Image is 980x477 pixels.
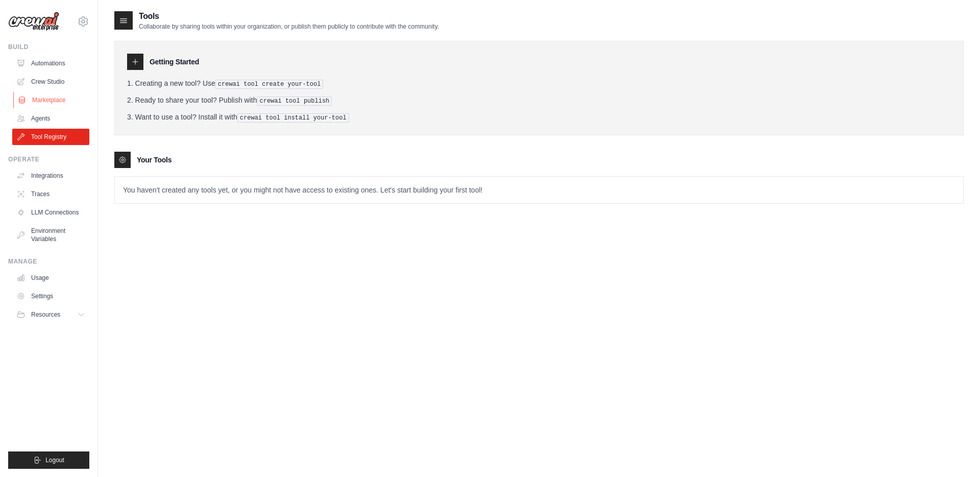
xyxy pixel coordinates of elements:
[12,288,89,304] a: Settings
[8,155,89,163] div: Operate
[257,97,332,106] pre: crewai tool publish
[8,43,89,51] div: Build
[8,451,89,469] button: Logout
[137,155,171,165] h3: Your Tools
[150,57,199,67] h3: Getting Started
[31,311,60,319] span: Resources
[12,270,89,286] a: Usage
[12,186,89,202] a: Traces
[127,112,951,123] li: Want to use a tool? Install it with
[12,55,89,71] a: Automations
[115,177,963,203] p: You haven't created any tools yet, or you might not have access to existing ones. Let's start bui...
[127,95,951,106] li: Ready to share your tool? Publish with
[12,74,89,90] a: Crew Studio
[12,306,89,323] button: Resources
[139,10,439,22] h2: Tools
[12,204,89,221] a: LLM Connections
[12,168,89,184] a: Integrations
[45,456,64,464] span: Logout
[237,113,349,123] pre: crewai tool install your-tool
[13,92,90,108] a: Marketplace
[127,78,951,89] li: Creating a new tool? Use
[8,257,89,266] div: Manage
[12,129,89,145] a: Tool Registry
[8,12,59,31] img: Logo
[12,110,89,127] a: Agents
[215,80,324,89] pre: crewai tool create your-tool
[12,223,89,247] a: Environment Variables
[139,22,439,31] p: Collaborate by sharing tools within your organization, or publish them publicly to contribute wit...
